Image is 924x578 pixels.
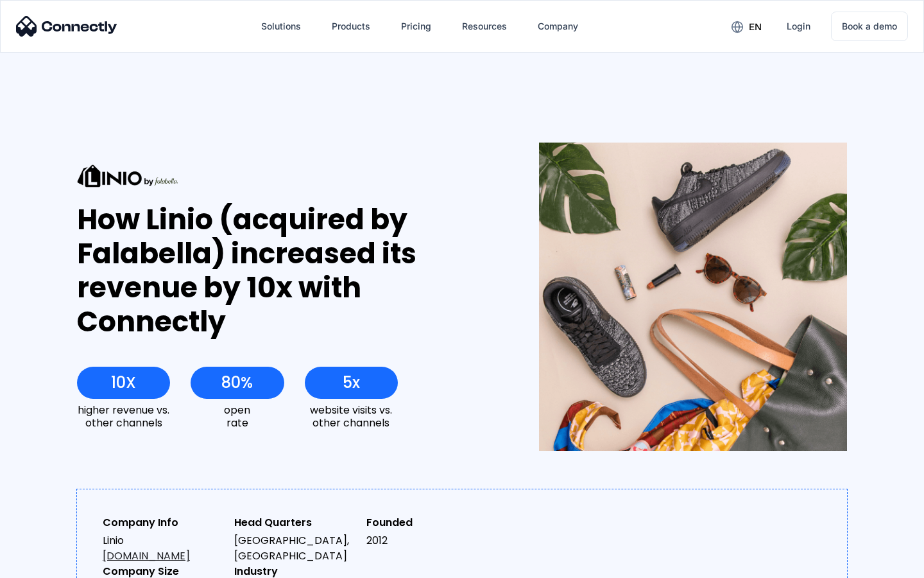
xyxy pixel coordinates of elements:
div: higher revenue vs. other channels [77,404,170,428]
div: open rate [191,404,284,428]
img: Connectly Logo [16,16,117,37]
aside: Language selected: English [13,556,77,574]
div: 5x [343,374,360,392]
div: 2012 [366,533,488,548]
div: Products [332,17,370,35]
div: Founded [366,515,488,530]
a: Login [776,11,821,42]
div: Company [538,17,578,35]
div: [GEOGRAPHIC_DATA], [GEOGRAPHIC_DATA] [234,533,355,564]
div: en [749,18,762,36]
div: 80% [221,374,253,392]
div: Resources [462,17,507,35]
div: How Linio (acquired by Falabella) increased its revenue by 10x with Connectly [77,203,492,338]
div: Login [787,17,810,35]
div: Linio [103,533,224,564]
div: 10X [111,374,136,392]
div: website visits vs. other channels [305,404,398,428]
a: [DOMAIN_NAME] [103,548,190,563]
div: Company Info [103,515,224,530]
ul: Language list [26,556,77,574]
a: Pricing [391,11,441,42]
div: Solutions [261,17,301,35]
a: Book a demo [831,12,908,41]
div: Pricing [401,17,431,35]
div: Head Quarters [234,515,355,530]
